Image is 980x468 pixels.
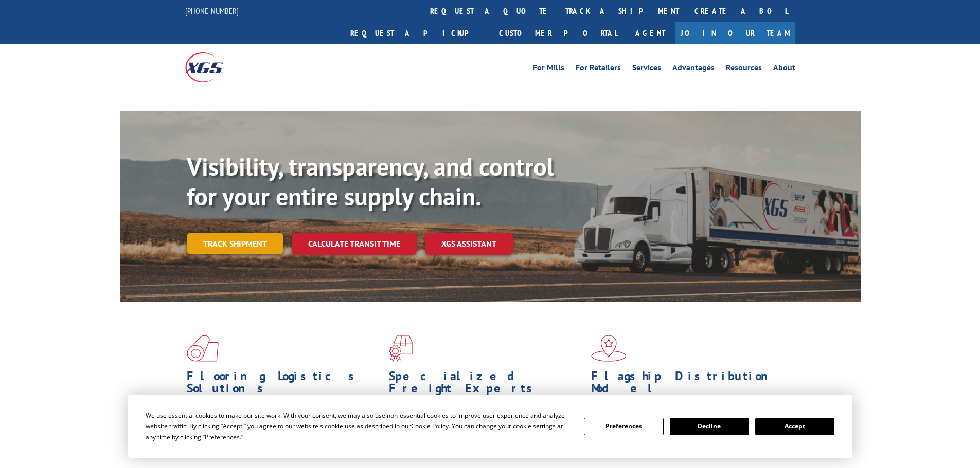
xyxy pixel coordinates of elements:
[576,64,621,75] a: For Retailers
[670,418,749,435] button: Decline
[187,370,381,400] h1: Flooring Logistics Solutions
[591,335,627,362] img: xgs-icon-flagship-distribution-model-red
[425,233,513,255] a: XGS ASSISTANT
[755,418,834,435] button: Accept
[187,335,219,362] img: xgs-icon-total-supply-chain-intelligence-red
[389,335,413,362] img: xgs-icon-focused-on-flooring-red
[146,410,572,442] div: We use essential cookies to make our site work. With your consent, we may also use non-essential ...
[128,395,852,458] div: Cookie Consent Prompt
[185,6,239,16] a: [PHONE_NUMBER]
[389,370,583,400] h1: Specialized Freight Experts
[632,64,661,75] a: Services
[591,370,786,400] h1: Flagship Distribution Model
[726,64,762,75] a: Resources
[292,233,417,255] a: Calculate transit time
[584,418,663,435] button: Preferences
[411,422,449,430] span: Cookie Policy
[491,22,625,44] a: Customer Portal
[343,22,491,44] a: Request a pickup
[672,64,715,75] a: Advantages
[625,22,675,44] a: Agent
[187,233,283,254] a: Track shipment
[533,64,564,75] a: For Mills
[187,151,554,212] b: Visibility, transparency, and control for your entire supply chain.
[675,22,795,44] a: Join Our Team
[773,64,795,75] a: About
[205,433,240,441] span: Preferences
